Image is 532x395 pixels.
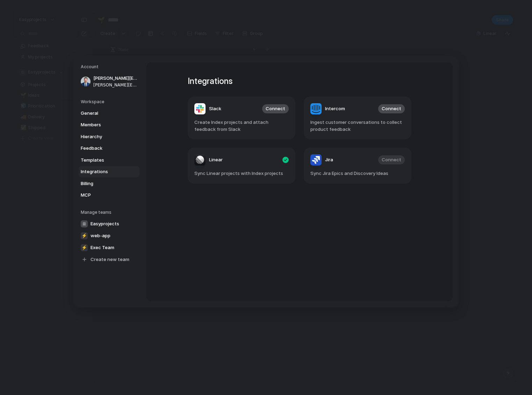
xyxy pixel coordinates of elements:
span: Integrations [81,168,125,175]
div: ⚡ [81,244,88,251]
h1: Integrations [188,75,411,87]
a: Create new team [79,254,139,265]
span: Create new team [91,256,129,263]
a: Integrations [79,166,139,177]
a: Billing [79,178,139,189]
h5: Account [81,64,139,70]
span: Hierarchy [81,133,125,140]
span: General [81,110,125,117]
h5: Manage teams [81,209,139,215]
span: web-app [91,232,110,239]
span: Sync Linear projects with Index projects [194,170,289,177]
a: Templates [79,154,139,165]
span: Ingest customer conversations to collect product feedback [310,119,405,133]
a: Easyprojects [79,218,139,229]
span: [PERSON_NAME][EMAIL_ADDRESS][PERSON_NAME] [93,75,138,82]
span: Jira [325,156,333,163]
span: Feedback [81,145,125,152]
span: MCP [81,192,125,199]
a: Feedback [79,143,139,154]
span: Sync Jira Epics and Discovery Ideas [310,170,405,177]
button: Connect [378,104,405,113]
a: Members [79,119,139,131]
a: ⚡web-app [79,230,139,241]
span: Intercom [325,105,345,112]
button: Connect [262,104,289,113]
span: Connect [266,105,285,112]
a: ⚡Exec Team [79,242,139,253]
span: Billing [81,180,125,187]
span: Templates [81,156,125,163]
a: [PERSON_NAME][EMAIL_ADDRESS][PERSON_NAME][PERSON_NAME][EMAIL_ADDRESS][PERSON_NAME] [79,73,139,90]
a: General [79,107,139,119]
span: Exec Team [91,244,114,251]
span: Create Index projects and attach feedback from Slack [194,119,289,133]
span: Linear [209,156,223,163]
span: Members [81,121,125,128]
span: [PERSON_NAME][EMAIL_ADDRESS][PERSON_NAME] [93,82,138,88]
span: Easyprojects [91,220,119,227]
div: ⚡ [81,232,88,239]
h5: Workspace [81,98,139,105]
span: Connect [382,105,401,112]
a: MCP [79,190,139,201]
a: Hierarchy [79,131,139,142]
span: Slack [209,105,221,112]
